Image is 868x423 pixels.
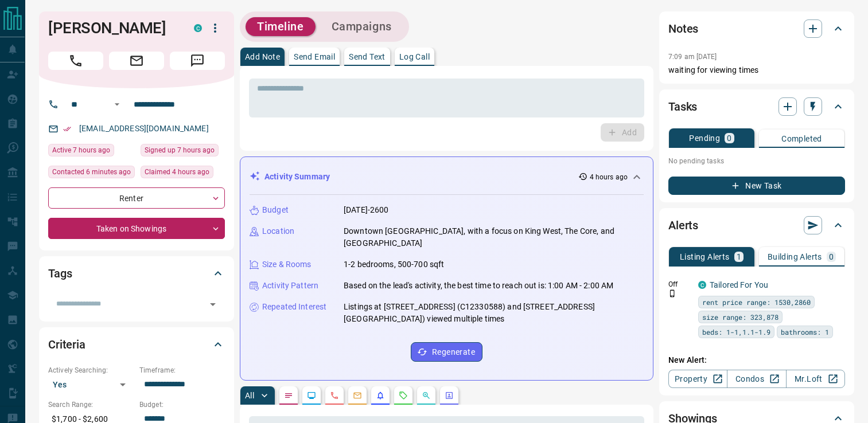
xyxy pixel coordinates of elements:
svg: Lead Browsing Activity [307,391,316,400]
p: Size & Rooms [262,258,312,271]
h2: Tags [48,264,72,283]
div: Tasks [668,93,845,120]
h1: [PERSON_NAME] [48,19,177,37]
p: 1 [737,253,741,261]
svg: Push Notification Only [668,289,676,297]
button: Campaigns [320,17,403,36]
span: Message [170,52,225,70]
svg: Listing Alerts [376,391,385,400]
p: Send Text [349,53,386,61]
p: Timeframe: [139,365,225,375]
p: Send Email [294,53,335,61]
div: Criteria [48,331,225,358]
p: Search Range: [48,399,134,410]
span: Contacted 6 minutes ago [52,166,131,178]
p: Actively Searching: [48,365,134,375]
p: Building Alerts [768,253,822,261]
p: 4 hours ago [590,172,628,182]
p: 1-2 bedrooms, 500-700 sqft [344,258,444,271]
div: condos.ca [698,281,706,289]
p: 7:09 am [DATE] [668,53,717,61]
svg: Calls [330,391,339,400]
span: bathrooms: 1 [781,326,829,338]
button: New Task [668,177,845,195]
p: 0 [727,134,731,142]
span: Claimed 4 hours ago [145,166,209,178]
div: Yes [48,375,134,394]
span: Active 7 hours ago [52,144,110,156]
svg: Requests [399,391,408,400]
button: Open [110,97,124,111]
a: Tailored For You [710,280,768,289]
a: Condos [727,370,786,388]
button: Timeline [246,17,316,36]
div: condos.ca [194,24,202,32]
div: Thu Aug 14 2025 [48,166,135,182]
p: [DATE]-2600 [344,204,388,216]
svg: Notes [284,391,293,400]
span: rent price range: 1530,2860 [702,296,811,308]
p: Pending [689,134,720,142]
button: Regenerate [411,342,482,362]
p: Location [262,225,294,237]
svg: Agent Actions [445,391,454,400]
p: Activity Pattern [262,280,318,292]
span: beds: 1-1,1.1-1.9 [702,326,770,338]
p: Log Call [399,53,430,61]
p: Completed [781,135,822,143]
h2: Tasks [668,97,697,116]
a: Mr.Loft [786,370,845,388]
p: No pending tasks [668,152,845,170]
h2: Criteria [48,335,85,354]
svg: Emails [353,391,362,400]
h2: Alerts [668,216,698,234]
p: Budget [262,204,289,216]
p: Off [668,279,691,289]
h2: Notes [668,19,698,38]
div: Tags [48,260,225,287]
p: New Alert: [668,354,845,366]
p: waiting for viewing times [668,64,845,76]
a: Property [668,370,727,388]
p: Based on the lead's activity, the best time to reach out is: 1:00 AM - 2:00 AM [344,280,613,292]
div: Activity Summary4 hours ago [250,166,644,187]
p: Activity Summary [264,171,330,183]
span: Call [48,52,103,70]
p: Downtown [GEOGRAPHIC_DATA], with a focus on King West, The Core, and [GEOGRAPHIC_DATA] [344,225,644,249]
span: size range: 323,878 [702,311,779,323]
p: 0 [829,253,834,261]
span: Signed up 7 hours ago [145,144,215,156]
div: Thu Aug 14 2025 [48,144,135,160]
span: Email [109,52,164,70]
div: Alerts [668,211,845,239]
p: All [245,391,254,399]
p: Listing Alerts [680,253,730,261]
p: Listings at [STREET_ADDRESS] (C12330588) and [STREET_ADDRESS][GEOGRAPHIC_DATA]) viewed multiple t... [344,301,644,325]
button: Open [205,296,221,312]
p: Repeated Interest [262,301,326,313]
div: Renter [48,187,225,209]
svg: Email Verified [63,125,71,133]
div: Thu Aug 14 2025 [141,166,225,182]
a: [EMAIL_ADDRESS][DOMAIN_NAME] [79,124,209,133]
div: Taken on Showings [48,218,225,239]
svg: Opportunities [422,391,431,400]
p: Add Note [245,53,280,61]
p: Budget: [139,399,225,410]
div: Notes [668,15,845,42]
div: Thu Aug 14 2025 [141,144,225,160]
